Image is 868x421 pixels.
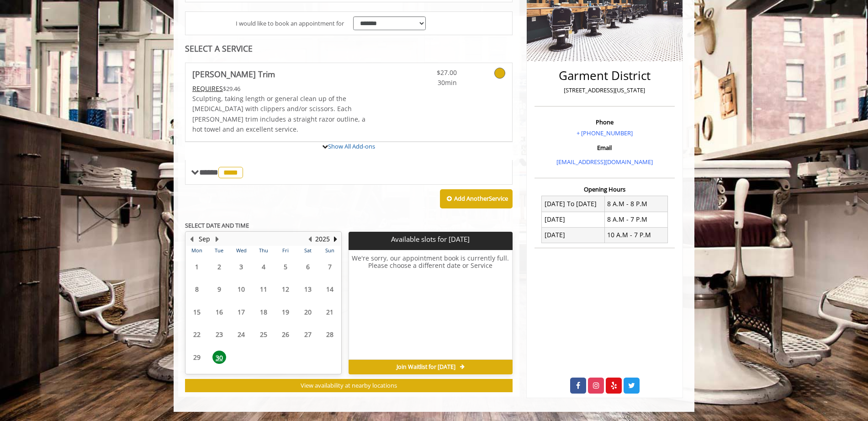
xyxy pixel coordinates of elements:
[185,44,513,53] div: SELECT A SERVICE
[275,246,296,255] th: Fri
[185,221,249,229] b: SELECT DATE AND TIME
[542,227,605,243] td: [DATE]
[349,255,512,356] h6: We're sorry, our appointment book is currently full. Please choose a different date or Service
[440,189,513,208] button: Add AnotherService
[604,212,667,227] td: 8 A.M - 7 P.M
[397,363,455,371] span: Join Waitlist for [DATE]
[301,381,397,389] span: View availability at nearby locations
[537,69,672,82] h2: Garment District
[208,346,230,369] td: Select day30
[213,234,221,244] button: Next Month
[230,246,252,255] th: Wed
[315,234,330,244] button: 2025
[199,234,210,244] button: Sep
[192,68,275,80] b: [PERSON_NAME] Trim
[577,129,633,137] a: + [PHONE_NUMBER]
[296,246,318,255] th: Sat
[236,19,344,28] span: I would like to book an appointment for
[542,212,605,227] td: [DATE]
[352,235,508,243] p: Available slots for [DATE]
[208,246,230,255] th: Tue
[188,234,195,244] button: Previous Month
[537,144,672,151] h3: Email
[185,379,513,392] button: View availability at nearby locations
[185,141,513,142] div: Beard Trim Add-onS
[332,234,339,244] button: Next Year
[319,246,341,255] th: Sun
[192,84,376,94] div: $29.46
[192,94,376,135] p: Sculpting, taking length or general clean up of the [MEDICAL_DATA] with clippers and/or scissors....
[604,196,667,212] td: 8 A.M - 8 P.M
[454,194,508,203] b: Add Another Service
[306,234,313,244] button: Previous Year
[328,142,375,150] a: Show All Add-ons
[403,68,457,78] span: $27.00
[556,158,653,166] a: [EMAIL_ADDRESS][DOMAIN_NAME]
[403,78,457,88] span: 30min
[212,351,226,364] span: 30
[537,85,672,95] p: [STREET_ADDRESS][US_STATE]
[604,227,667,243] td: 10 A.M - 7 P.M
[252,246,274,255] th: Thu
[186,246,208,255] th: Mon
[542,196,605,212] td: [DATE] To [DATE]
[535,186,675,192] h3: Opening Hours
[192,84,223,93] span: This service needs some Advance to be paid before we block your appointment
[537,119,672,125] h3: Phone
